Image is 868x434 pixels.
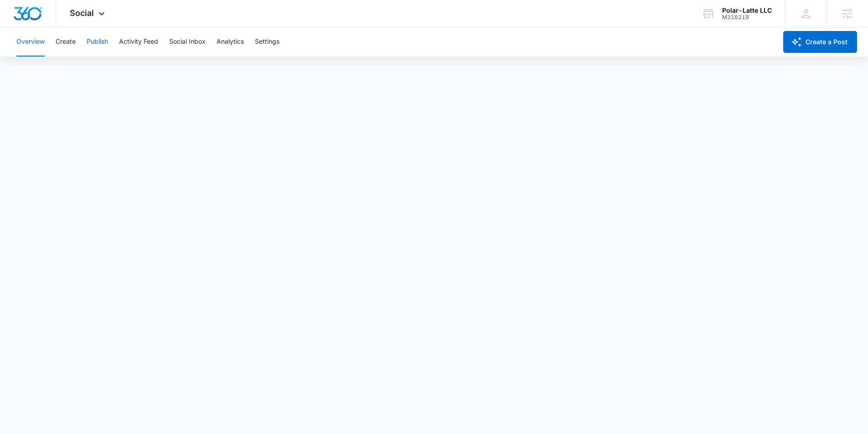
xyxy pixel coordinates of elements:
button: Publish [87,27,108,57]
div: account name [722,7,772,14]
button: Create [56,27,76,57]
button: Analytics [217,27,244,57]
span: Social [70,8,94,18]
button: Social Inbox [169,27,206,57]
button: Overview [16,27,45,57]
button: Create a Post [783,31,857,53]
div: account id [722,14,772,21]
button: Activity Feed [119,27,158,57]
button: Settings [255,27,279,57]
